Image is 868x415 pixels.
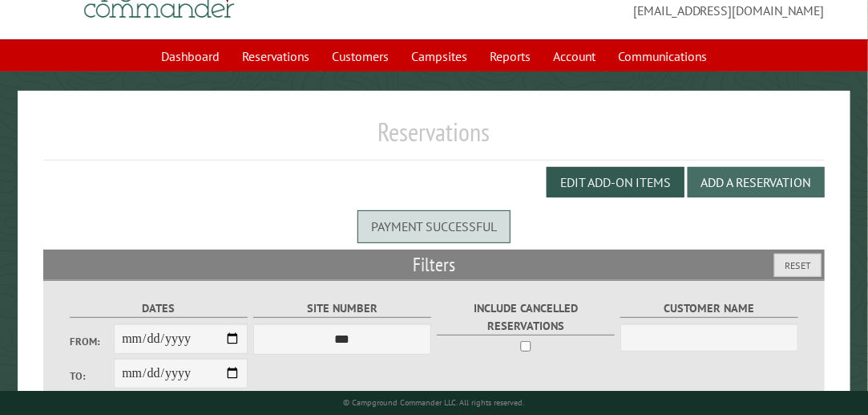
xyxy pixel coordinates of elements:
a: Dashboard [151,41,229,71]
a: Reservations [232,41,319,71]
label: From: [70,334,115,349]
a: Reports [480,41,540,71]
label: Include Cancelled Reservations [437,299,616,335]
label: Dates [70,299,248,318]
a: Campsites [402,41,477,71]
button: Reset [774,254,822,277]
a: Account [543,41,605,71]
a: Communications [608,41,717,71]
button: Add a Reservation [688,167,825,197]
div: Payment successful [357,210,511,242]
h1: Reservations [43,116,825,161]
label: To: [70,368,115,384]
h2: Filters [43,250,825,280]
label: Customer Name [620,299,799,318]
small: © Campground Commander LLC. All rights reserved. [343,397,524,408]
label: Site Number [253,299,432,318]
a: Customers [322,41,398,71]
button: Edit Add-on Items [547,167,684,197]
